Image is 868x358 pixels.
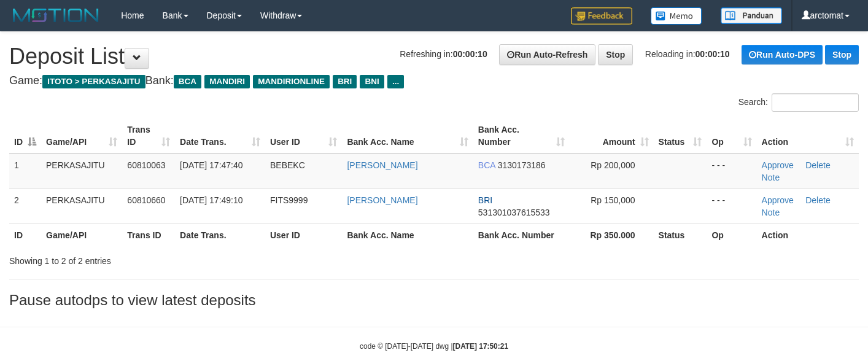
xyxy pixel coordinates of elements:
[651,7,702,25] img: Button%20Memo.svg
[742,45,823,64] a: Run Auto-DPS
[9,250,352,267] div: Showing 1 to 2 of 2 entries
[41,224,122,246] th: Game/API
[645,49,730,59] span: Reloading in:
[180,195,242,205] span: [DATE] 17:49:10
[360,75,384,88] span: BNI
[122,224,175,246] th: Trans ID
[762,160,794,170] a: Approve
[347,160,417,170] a: [PERSON_NAME]
[473,119,570,154] th: Bank Acc. Number: activate to sort column ascending
[265,224,342,246] th: User ID
[453,49,487,59] strong: 00:00:10
[342,119,473,154] th: Bank Acc. Name: activate to sort column ascending
[478,160,495,170] span: BCA
[478,208,550,217] span: Copy 531301037615533 to clipboard
[400,49,487,59] span: Refreshing in:
[762,195,794,205] a: Approve
[707,189,756,224] td: - - -
[360,342,508,351] small: code © [DATE]-[DATE] dwg |
[9,6,103,25] img: MOTION_logo.png
[204,75,250,88] span: MANDIRI
[41,119,122,154] th: Game/API: activate to sort column ascending
[571,7,632,25] img: Feedback.jpg
[41,154,122,189] td: PERKASAJITU
[453,342,508,351] strong: [DATE] 17:50:21
[654,224,707,246] th: Status
[499,44,595,65] a: Run Auto-Refresh
[757,224,859,246] th: Action
[9,224,41,246] th: ID
[762,173,780,182] a: Note
[270,195,308,205] span: FITS9999
[498,160,546,170] span: Copy 3130173186 to clipboard
[598,44,633,65] a: Stop
[127,160,165,170] span: 60810063
[721,7,782,24] img: panduan.png
[805,160,830,170] a: Delete
[707,119,756,154] th: Op: activate to sort column ascending
[473,224,570,246] th: Bank Acc. Number
[9,292,859,308] h3: Pause autodps to view latest deposits
[9,119,41,154] th: ID: activate to sort column descending
[342,224,473,246] th: Bank Acc. Name
[122,119,175,154] th: Trans ID: activate to sort column ascending
[570,119,654,154] th: Amount: activate to sort column ascending
[772,93,859,112] input: Search:
[175,119,265,154] th: Date Trans.: activate to sort column ascending
[387,75,404,88] span: ...
[707,154,756,189] td: - - -
[41,189,122,224] td: PERKASAJITU
[180,160,242,170] span: [DATE] 17:47:40
[762,208,780,217] a: Note
[175,224,265,246] th: Date Trans.
[738,93,859,112] label: Search:
[707,224,756,246] th: Op
[270,160,305,170] span: BEBEKC
[825,45,859,64] a: Stop
[347,195,417,205] a: [PERSON_NAME]
[127,195,165,205] span: 60810660
[9,154,41,189] td: 1
[9,189,41,224] td: 2
[265,119,342,154] th: User ID: activate to sort column ascending
[9,44,859,69] h1: Deposit List
[174,75,201,88] span: BCA
[654,119,707,154] th: Status: activate to sort column ascending
[42,75,145,88] span: ITOTO > PERKASAJITU
[333,75,357,88] span: BRI
[9,75,859,87] h4: Game: Bank:
[570,224,654,246] th: Rp 350.000
[591,160,635,170] span: Rp 200,000
[253,75,330,88] span: MANDIRIONLINE
[591,195,635,205] span: Rp 150,000
[696,49,730,59] strong: 00:00:10
[478,195,492,205] span: BRI
[805,195,830,205] a: Delete
[757,119,859,154] th: Action: activate to sort column ascending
